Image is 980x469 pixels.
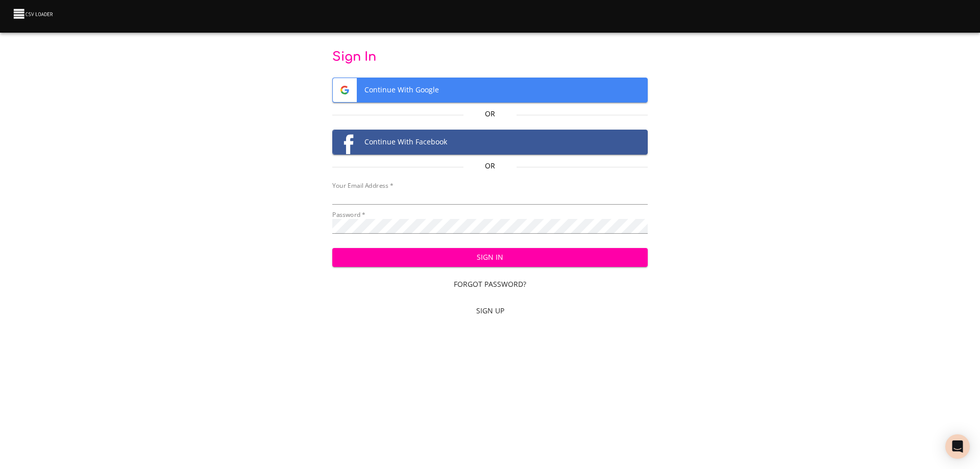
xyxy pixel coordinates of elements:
label: Your Email Address [332,183,393,189]
div: Open Intercom Messenger [945,434,970,459]
p: Or [463,109,516,119]
label: Password [332,212,365,218]
p: Or [463,161,516,171]
span: Sign Up [336,305,644,317]
button: Facebook logoContinue With Facebook [332,130,648,155]
span: Forgot Password? [336,278,644,291]
a: Sign Up [332,302,648,320]
img: CSV Loader [12,7,55,21]
span: Sign In [340,251,640,264]
button: Sign In [332,248,648,267]
p: Sign In [332,49,648,65]
span: Continue With Facebook [333,130,648,154]
img: Facebook logo [333,130,357,154]
img: Google logo [333,78,357,102]
span: Continue With Google [333,78,648,102]
button: Google logoContinue With Google [332,78,648,103]
a: Forgot Password? [332,275,648,294]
